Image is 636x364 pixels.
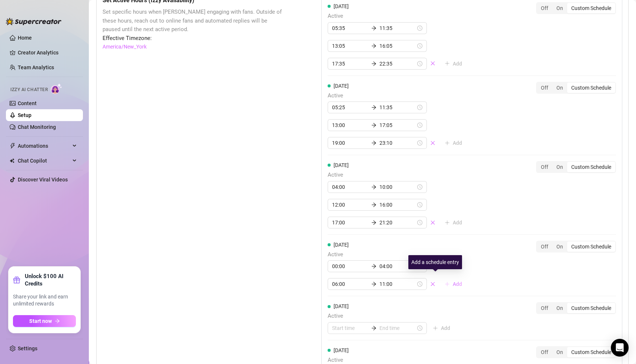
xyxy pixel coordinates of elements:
button: Start nowarrow-right [13,315,76,327]
input: End time [379,280,416,288]
span: arrow-right [371,281,376,287]
span: arrow-right [371,264,376,269]
input: End time [379,121,416,129]
input: End time [379,201,416,209]
div: Off [537,83,552,93]
button: Add [439,58,468,70]
div: Off [537,303,552,313]
span: arrow-right [371,184,376,190]
span: Automations [18,140,70,152]
span: Active [328,250,468,259]
span: Add [453,281,462,287]
span: arrow-right [371,325,376,331]
div: On [552,3,567,13]
a: Chat Monitoring [18,124,56,130]
input: Start time [332,183,368,191]
a: Content [18,100,37,106]
span: close [430,220,435,225]
span: [DATE] [334,83,349,89]
div: segmented control [536,346,616,358]
a: Team Analytics [18,64,54,70]
div: Off [537,162,552,172]
input: Start time [332,262,368,270]
button: Add [439,278,468,290]
span: arrow-right [371,61,376,66]
div: Custom Schedule [567,83,615,93]
span: Izzy AI Chatter [10,86,48,93]
input: End time [379,262,416,270]
input: End time [379,139,416,147]
div: On [552,162,567,172]
img: AI Chatter [51,83,62,94]
span: [DATE] [334,162,349,168]
input: Start time [332,103,368,111]
span: arrow-right [55,318,60,324]
span: [DATE] [334,303,349,309]
button: Add [427,322,456,334]
span: plus [445,281,450,287]
span: Active [328,91,468,100]
input: End time [379,183,416,191]
input: Start time [332,218,368,227]
span: thunderbolt [10,143,16,149]
div: segmented control [536,161,616,173]
span: Active [328,171,468,180]
div: Custom Schedule [567,347,615,357]
input: Start time [332,121,368,129]
a: America/New_York [103,43,147,51]
span: [DATE] [334,347,349,353]
div: Custom Schedule [567,241,615,252]
a: Home [18,35,32,41]
input: End time [379,42,416,50]
div: segmented control [536,302,616,314]
input: Start time [332,280,368,288]
div: Off [537,347,552,357]
button: Add [439,137,468,149]
span: Chat Copilot [18,155,70,167]
div: Off [537,241,552,252]
div: On [552,241,567,252]
div: segmented control [536,2,616,14]
span: Set specific hours when [PERSON_NAME] engaging with fans. Outside of these hours, reach out to on... [103,8,284,34]
div: segmented control [536,82,616,94]
input: End time [379,24,416,32]
span: Share your link and earn unlimited rewards [13,293,76,308]
span: close [430,140,435,146]
div: segmented control [536,241,616,253]
div: On [552,347,567,357]
a: Creator Analytics [18,47,77,59]
input: Start time [332,24,368,32]
span: arrow-right [371,105,376,110]
a: Setup [18,112,31,118]
div: Custom Schedule [567,162,615,172]
span: arrow-right [371,220,376,225]
input: Start time [332,60,368,68]
img: Chat Copilot [10,158,14,163]
span: arrow-right [371,26,376,31]
span: close [430,61,435,66]
span: gift [13,276,20,284]
div: Open Intercom Messenger [611,339,629,357]
span: arrow-right [371,202,376,207]
div: Add a schedule entry [408,255,462,269]
span: arrow-right [371,140,376,146]
input: End time [379,324,416,332]
span: close [430,281,435,287]
strong: Unlock $100 AI Credits [25,273,76,287]
span: [DATE] [334,3,349,9]
span: arrow-right [371,123,376,128]
input: End time [379,60,416,68]
div: Off [537,3,552,13]
div: On [552,303,567,313]
span: Active [328,12,468,21]
span: Start now [29,318,52,324]
span: arrow-right [371,43,376,49]
input: End time [379,218,416,227]
input: Start time [332,324,368,332]
span: Effective Timezone: [103,34,284,43]
input: Start time [332,42,368,50]
a: Discover Viral Videos [18,177,68,183]
img: logo-BBDzfeDw.svg [6,18,61,25]
input: End time [379,103,416,111]
div: Custom Schedule [567,3,615,13]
